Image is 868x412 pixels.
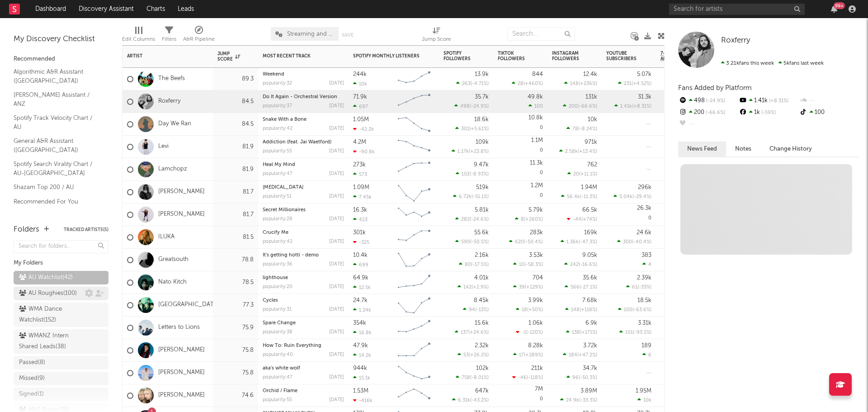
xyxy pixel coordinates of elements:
div: [DATE] [329,194,344,199]
div: Spotify Monthly Listeners [353,53,421,59]
div: YouTube Subscribers [606,51,638,62]
a: Day We Ran [158,120,191,128]
span: 3.21k fans this week [721,61,774,66]
span: Fans Added by Platform [678,85,752,91]
div: Muse [263,185,344,190]
a: WMANZ Intern Shared Leads(38) [14,329,108,354]
div: ( ) [617,239,651,245]
div: 519k [476,185,489,190]
div: 109k [476,139,489,145]
a: [PERSON_NAME] [158,369,205,377]
button: News Feed [678,142,726,156]
div: ( ) [614,103,651,109]
div: 24.6k [637,230,651,236]
a: Spotify Track Velocity Chart / AU [14,113,99,132]
div: -- [678,118,738,130]
div: 1k [738,107,798,118]
span: -50.5 % [472,240,487,245]
div: 0 [498,136,543,158]
div: popularity: 42 [263,239,292,244]
span: +11.1 % [580,172,596,177]
div: ( ) [512,81,543,86]
div: 49.8k [528,94,543,100]
a: WMA Dance Watchlist(152) [14,303,108,327]
div: 100 [799,107,859,118]
a: AU Watchlist(42) [14,271,108,284]
div: Secret Millionaires [263,208,344,213]
a: [PERSON_NAME] [158,392,205,399]
a: Crucify Me [263,230,288,235]
div: 7.45k [353,194,372,200]
span: +460 % [525,81,542,86]
div: Filters [162,34,176,45]
a: Nato Kitch [158,279,187,286]
div: 10.8k [528,115,543,121]
div: My Folders [14,258,108,269]
span: -17.5 % [472,262,487,267]
div: 35.6k [583,275,597,281]
div: 131k [585,94,597,100]
div: popularity: 47 [263,171,292,176]
a: [MEDICAL_DATA] [263,185,303,190]
div: WMANZ Intern Shared Leads ( 38 ) [19,331,83,352]
div: 5.79k [528,207,543,213]
span: 1.17k [458,149,469,154]
span: 1.36k [566,240,579,245]
a: Letters to Lions [158,324,200,331]
span: 28 [518,81,524,86]
svg: Chart title [394,226,434,249]
span: +236 % [580,81,596,86]
svg: Chart title [394,204,434,226]
span: 300 [623,240,632,245]
span: 4 [648,262,651,267]
span: Streaming and Audience Overview [287,31,334,37]
div: Edit Columns [122,23,155,49]
div: 84.5 [217,119,254,130]
span: 39 [519,285,525,290]
div: 844 [532,71,543,77]
span: 142 [463,285,472,290]
div: 762 [587,162,597,168]
a: Missed(9) [14,372,108,385]
div: [DATE] [329,171,344,176]
span: Roxferry [721,37,750,44]
span: -8.93 % [471,172,487,177]
div: 301k [353,230,366,236]
div: Folders [14,224,39,235]
div: 1.09M [353,185,369,190]
div: ( ) [513,261,543,267]
a: Roxferry [158,98,180,105]
a: Addiction (feat. Jai Waetford) [263,140,331,145]
span: +13.4 % [579,149,596,154]
a: Levi [158,143,169,151]
div: Jump Score [217,51,240,62]
a: [PERSON_NAME] [158,346,205,354]
div: 12.4k [583,71,597,77]
div: Filters [162,23,176,49]
div: 81.7 [217,209,254,220]
div: ( ) [559,148,597,154]
div: 71.9k [353,94,367,100]
div: ( ) [456,81,489,86]
a: How To: Ruin Everything [263,343,321,348]
div: ( ) [456,171,489,177]
div: 89.3 [217,74,254,85]
div: 169k [584,230,597,236]
div: popularity: 42 [263,126,292,131]
span: +8.31 % [768,99,788,104]
span: 102 [462,172,470,177]
span: -8.24 % [580,127,596,132]
span: 148 [570,81,579,86]
div: 200 [678,107,738,118]
div: ( ) [613,194,651,199]
div: ( ) [455,216,489,222]
div: ( ) [455,126,489,132]
span: 231 [624,81,632,86]
span: 263 [462,81,471,86]
div: 4.2M [353,139,366,145]
span: 301 [461,127,469,132]
div: 296k [638,185,651,190]
div: ( ) [567,171,597,177]
a: Greatsouth [158,256,189,264]
a: The Beefs [158,75,185,83]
